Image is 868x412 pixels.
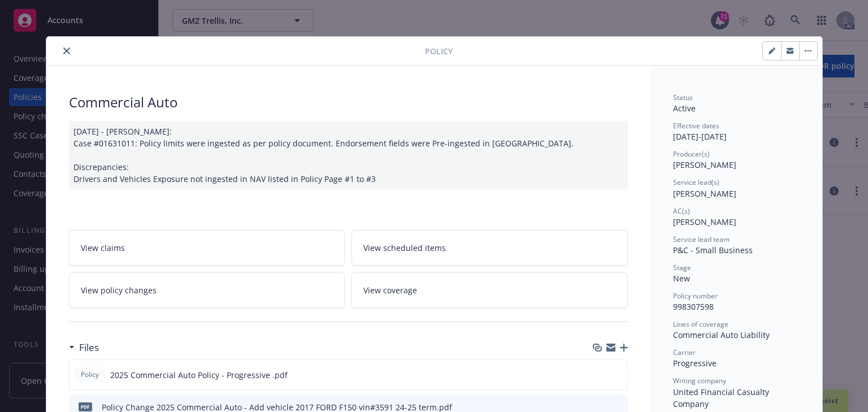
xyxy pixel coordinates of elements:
div: [DATE] - [PERSON_NAME]: Case #01631011: Policy limits were ingested as per policy document. Endor... [69,121,628,189]
span: Carrier [673,348,696,357]
span: 998307598 [673,301,714,312]
span: Progressive [673,358,717,368]
div: Commercial Auto Liability [673,329,800,341]
span: Active [673,103,696,114]
span: [PERSON_NAME] [673,216,736,227]
span: [PERSON_NAME] [673,159,736,170]
span: United Financial Casualty Company [673,387,771,409]
span: Policy number [673,291,718,301]
button: close [60,44,73,58]
div: Files [69,340,99,355]
span: Lines of coverage [673,319,728,329]
span: AC(s) [673,206,690,216]
span: Producer(s) [673,149,710,159]
a: View scheduled items [351,230,628,266]
span: 2025 Commercial Auto Policy - Progressive .pdf [110,369,288,381]
span: Writing company [673,376,726,385]
span: Status [673,93,693,102]
span: Policy [79,370,101,380]
div: [DATE] - [DATE] [673,121,800,142]
a: View coverage [351,272,628,308]
span: P&C - Small Business [673,245,753,255]
span: View claims [81,242,125,254]
span: pdf [79,402,92,411]
span: Service lead team [673,235,730,244]
span: View policy changes [81,284,157,296]
span: Policy [425,45,453,57]
span: View scheduled items [363,242,446,254]
a: View policy changes [69,272,345,308]
span: [PERSON_NAME] [673,188,736,199]
span: Effective dates [673,121,719,131]
button: preview file [613,369,623,381]
button: download file [594,369,604,381]
a: View claims [69,230,345,266]
span: New [673,273,690,284]
span: View coverage [363,284,417,296]
div: Commercial Auto [69,93,628,112]
span: Stage [673,263,691,272]
span: Service lead(s) [673,177,719,187]
h3: Files [79,340,99,355]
